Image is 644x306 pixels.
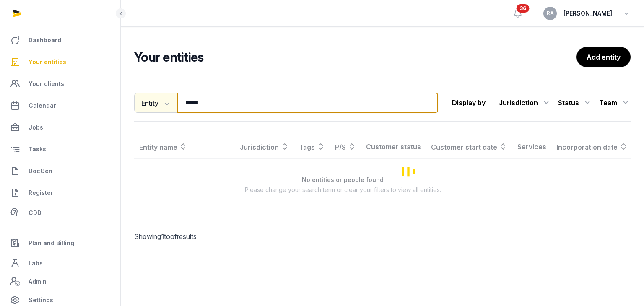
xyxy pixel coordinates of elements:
a: Dashboard [7,30,114,50]
div: Status [558,96,592,109]
a: Jobs [7,117,114,137]
a: CDD [7,205,114,221]
span: Calendar [29,101,56,111]
span: 1 [161,232,164,241]
p: Showing to of results [134,221,248,252]
span: 36 [517,4,530,13]
span: Dashboard [29,35,61,45]
p: Display by [452,96,486,109]
span: Tasks [29,144,46,154]
span: [PERSON_NAME] [563,8,612,18]
a: Admin [7,273,114,290]
a: Labs [7,253,114,273]
a: Add entity [576,47,631,67]
a: DocGen [7,161,114,181]
a: Plan and Billing [7,233,114,253]
span: Your entities [29,57,66,67]
button: Entity [134,93,177,113]
button: RA [543,7,557,20]
span: DocGen [29,166,52,176]
span: Plan and Billing [29,238,74,248]
span: Admin [29,277,47,287]
a: Calendar [7,96,114,116]
span: Your clients [29,79,64,89]
a: Your clients [7,74,114,94]
a: Register [7,183,114,203]
div: Team [599,96,631,109]
div: Jurisdiction [499,96,551,109]
a: Tasks [7,139,114,159]
span: Jobs [29,122,43,132]
span: RA [547,11,554,16]
h2: Your entities [134,49,576,65]
span: CDD [29,208,42,218]
span: Settings [29,295,53,305]
span: Labs [29,258,43,268]
span: Register [29,188,53,198]
a: Your entities [7,52,114,72]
